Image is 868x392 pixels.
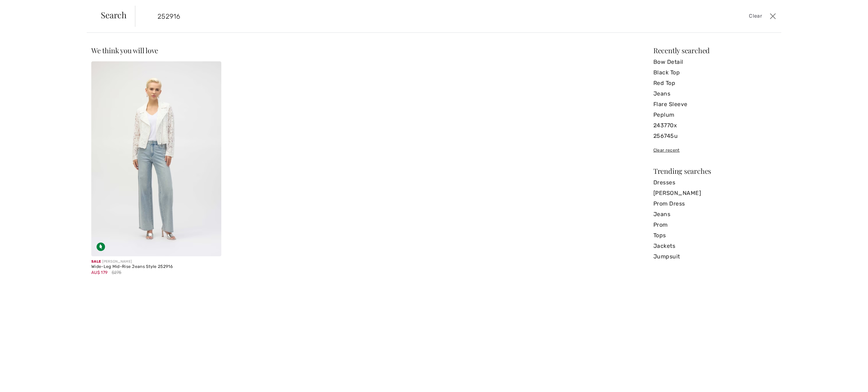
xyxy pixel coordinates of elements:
a: Dresses [653,177,777,188]
a: Bow Detail [653,57,777,67]
span: AU$ 179 [91,270,107,275]
a: Peplum [653,110,777,120]
a: Prom [653,220,777,230]
input: TYPE TO SEARCH [152,6,614,27]
div: Clear recent [653,147,777,153]
a: 256745u [653,131,777,141]
span: Help [16,5,30,11]
span: Sale [91,259,101,264]
a: Jeans [653,88,777,99]
a: Flare Sleeve [653,99,777,110]
button: Close [768,11,778,22]
span: We think you will love [91,45,158,55]
span: $275 [112,269,122,276]
a: Jackets [653,241,777,251]
a: [PERSON_NAME] [653,188,777,198]
span: Search [101,11,127,19]
div: Trending searches [653,167,777,174]
img: Sustainable Fabric [97,243,105,251]
a: Jeans [653,209,777,220]
div: [PERSON_NAME] [91,259,221,264]
a: Tops [653,230,777,241]
div: Recently searched [653,47,777,54]
img: Wide-Leg Mid-Rise Jeans Style 252916. LIGHT BLUE DENIM [91,61,221,256]
div: Wide-Leg Mid-Rise Jeans Style 252916 [91,264,221,269]
a: 243770x [653,120,777,131]
a: Jumpsuit [653,251,777,262]
span: Clear [749,12,762,20]
a: Black Top [653,67,777,78]
a: Prom Dress [653,198,777,209]
a: Red Top [653,78,777,88]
